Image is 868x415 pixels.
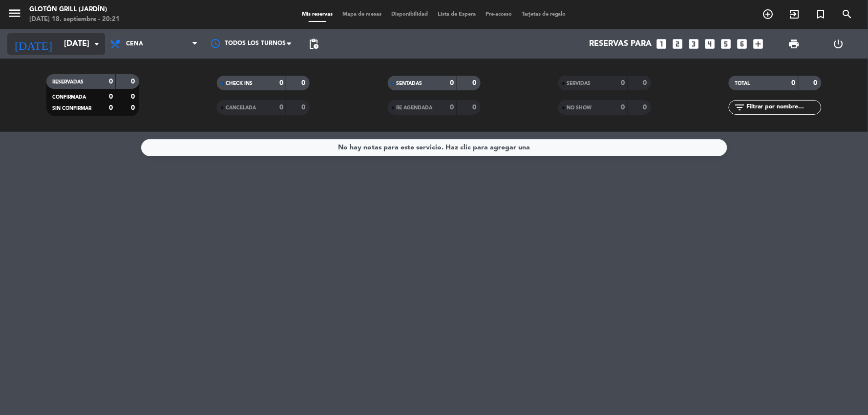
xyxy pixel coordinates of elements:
[472,80,478,86] strong: 0
[621,104,625,111] strong: 0
[752,38,765,50] i: add_box
[643,80,649,86] strong: 0
[52,106,91,111] span: SIN CONFIRMAR
[338,142,530,153] div: No hay notas para este servicio. Haz clic para agregar una
[52,95,86,100] span: CONFIRMADA
[788,38,800,50] span: print
[832,38,844,50] i: power_settings_new
[397,105,433,110] span: RE AGENDADA
[308,38,319,50] span: pending_actions
[302,80,308,86] strong: 0
[734,102,745,113] i: filter_list
[279,80,283,86] strong: 0
[450,104,454,111] strong: 0
[109,93,113,100] strong: 0
[816,29,861,59] div: LOG OUT
[297,12,338,17] span: Mis reservas
[226,105,256,110] span: CANCELADA
[131,78,137,85] strong: 0
[109,104,113,111] strong: 0
[704,38,717,50] i: looks_4
[621,80,625,86] strong: 0
[745,102,821,113] input: Filtrar por nombre...
[472,104,478,111] strong: 0
[338,12,386,17] span: Mapa de mesas
[7,6,22,24] button: menu
[672,38,684,50] i: looks_two
[91,38,103,50] i: arrow_drop_down
[656,38,668,50] i: looks_one
[302,104,308,111] strong: 0
[814,80,820,86] strong: 0
[433,12,481,17] span: Lista de Espera
[567,81,591,86] span: SERVIDAS
[481,12,517,17] span: Pre-acceso
[789,8,801,20] i: exit_to_app
[643,104,649,111] strong: 0
[7,6,22,21] i: menu
[792,80,796,86] strong: 0
[590,40,652,49] span: Reservas para
[126,41,143,47] span: Cena
[226,81,253,86] span: CHECK INS
[279,104,283,111] strong: 0
[7,33,59,55] i: [DATE]
[736,38,749,50] i: looks_6
[720,38,733,50] i: looks_5
[842,8,853,20] i: search
[517,12,571,17] span: Tarjetas de regalo
[397,81,423,86] span: SENTADAS
[735,81,750,86] span: TOTAL
[762,8,774,20] i: add_circle_outline
[567,105,592,110] span: NO SHOW
[29,5,120,15] div: Glotón Grill (Jardín)
[450,80,454,86] strong: 0
[688,38,700,50] i: looks_3
[29,15,120,24] div: [DATE] 18. septiembre - 20:21
[131,104,137,111] strong: 0
[109,78,113,85] strong: 0
[815,8,827,20] i: turned_in_not
[52,80,84,84] span: RESERVADAS
[131,93,137,100] strong: 0
[386,12,433,17] span: Disponibilidad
